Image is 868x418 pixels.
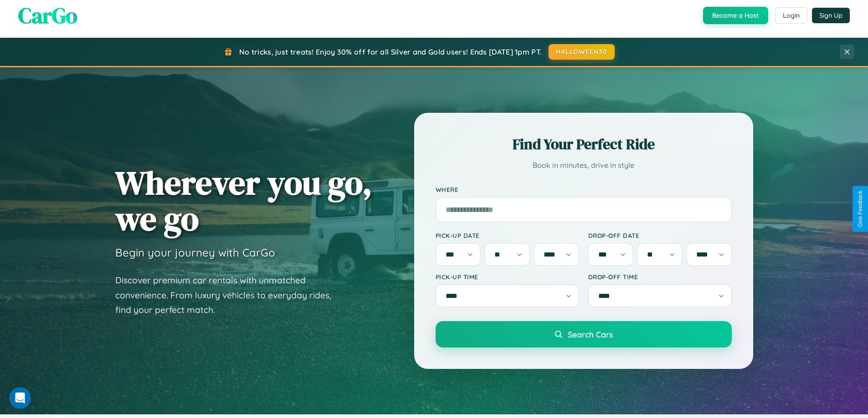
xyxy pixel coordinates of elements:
h2: Find Your Perfect Ride [436,134,732,154]
h3: Begin your journey with CarGo [115,246,275,259]
button: Sign Up [812,8,850,23]
button: HALLOWEEN30 [549,44,615,60]
label: Pick-up Date [436,232,579,239]
button: Search Cars [436,321,732,347]
label: Pick-up Time [436,273,579,281]
label: Where [436,186,732,193]
button: Login [775,7,807,24]
button: Become a Host [703,7,768,24]
div: Give Feedback [857,191,863,227]
p: Discover premium car rentals with unmatched convenience. From luxury vehicles to everyday rides, ... [115,273,343,317]
label: Drop-off Date [588,232,732,239]
p: Book in minutes, drive in style [436,159,732,172]
span: CarGo [18,0,77,30]
span: No tricks, just treats! Enjoy 30% off for all Silver and Gold users! Ends [DATE] 1pm PT. [239,47,542,56]
iframe: Intercom live chat [9,387,31,409]
h1: Wherever you go, we go [115,165,372,237]
span: Search Cars [568,329,613,339]
label: Drop-off Time [588,273,732,281]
